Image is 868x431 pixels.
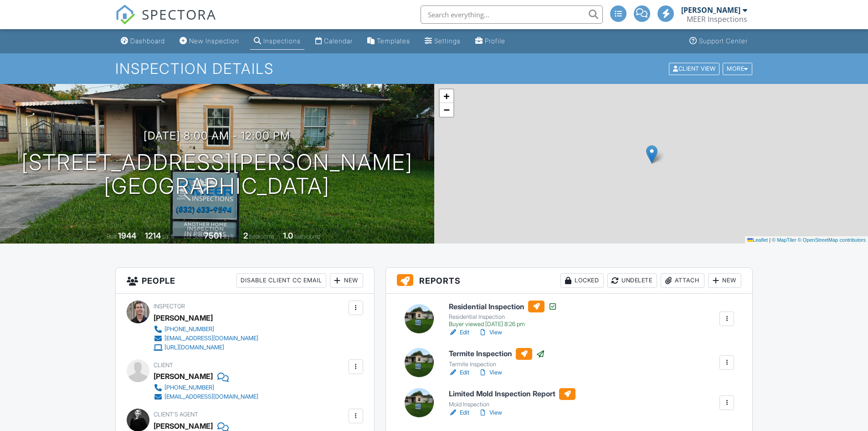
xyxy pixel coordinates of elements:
[154,334,258,343] a: [EMAIL_ADDRESS][DOMAIN_NAME]
[249,233,274,240] span: bedrooms
[324,37,353,45] div: Calendar
[176,33,243,50] a: New Inspection
[449,301,557,328] a: Residential Inspection Residential Inspection Buyer viewed [DATE] 8:26 pm
[699,37,748,45] div: Support Center
[116,268,374,294] h3: People
[440,89,453,103] a: Zoom in
[661,273,704,288] div: Attach
[154,343,258,352] a: [URL][DOMAIN_NAME]
[164,326,214,333] div: [PHONE_NUMBER]
[687,15,747,24] div: MEER Inspections
[189,37,239,45] div: New Inspection
[668,65,722,72] a: Client View
[449,301,557,312] h6: Residential Inspection
[144,130,290,142] h3: [DATE] 8:00 am - 12:00 pm
[449,361,545,368] div: Termite Inspection
[449,408,469,417] a: Edit
[294,233,320,240] span: bathrooms
[769,237,770,243] span: |
[115,5,135,25] img: The Best Home Inspection Software - Spectora
[115,12,216,31] a: SPECTORA
[478,368,502,377] a: View
[478,408,502,417] a: View
[154,369,213,383] div: [PERSON_NAME]
[250,33,304,50] a: Inspections
[772,237,796,243] a: © MapTiler
[164,344,224,351] div: [URL][DOMAIN_NAME]
[21,151,413,199] h1: [STREET_ADDRESS][PERSON_NAME] [GEOGRAPHIC_DATA]
[449,348,545,368] a: Termite Inspection Termite Inspection
[443,90,449,102] span: +
[443,104,449,115] span: −
[223,233,235,240] span: sq.ft.
[145,231,161,240] div: 1214
[364,33,414,50] a: Templates
[154,311,213,325] div: [PERSON_NAME]
[243,231,248,240] div: 2
[164,335,258,342] div: [EMAIL_ADDRESS][DOMAIN_NAME]
[723,62,752,75] div: More
[449,348,545,360] h6: Termite Inspection
[646,145,657,164] img: Marker
[162,233,175,240] span: sq. ft.
[449,313,557,321] div: Residential Inspection
[130,37,165,45] div: Dashboard
[154,383,258,392] a: [PHONE_NUMBER]
[142,5,216,24] span: SPECTORA
[386,268,753,294] h3: Reports
[449,388,575,408] a: Limited Mold Inspection Report Mold Inspection
[330,273,363,288] div: New
[115,61,753,77] h1: Inspection Details
[472,33,509,50] a: Profile
[747,237,768,243] a: Leaflet
[485,37,505,45] div: Profile
[236,273,326,288] div: Disable Client CC Email
[421,33,464,50] a: Settings
[263,37,301,45] div: Inspections
[681,5,740,15] div: [PERSON_NAME]
[154,303,185,310] span: Inspector
[560,273,604,288] div: Locked
[118,231,136,240] div: 1944
[107,233,117,240] span: Built
[449,321,557,328] div: Buyer viewed [DATE] 8:26 pm
[669,62,719,75] div: Client View
[283,231,293,240] div: 1.0
[449,368,469,377] a: Edit
[377,37,410,45] div: Templates
[686,33,751,50] a: Support Center
[154,392,258,401] a: [EMAIL_ADDRESS][DOMAIN_NAME]
[312,33,356,50] a: Calendar
[449,388,575,400] h6: Limited Mold Inspection Report
[708,273,741,288] div: New
[449,328,469,337] a: Edit
[204,231,222,240] div: 7501
[117,33,169,50] a: Dashboard
[154,411,198,418] span: Client's Agent
[434,37,461,45] div: Settings
[449,401,575,408] div: Mold Inspection
[421,5,603,24] input: Search everything...
[478,328,502,337] a: View
[164,393,258,400] div: [EMAIL_ADDRESS][DOMAIN_NAME]
[798,237,866,243] a: © OpenStreetMap contributors
[440,103,453,117] a: Zoom out
[184,233,203,240] span: Lot Size
[154,325,258,334] a: [PHONE_NUMBER]
[154,362,173,369] span: Client
[164,384,214,391] div: [PHONE_NUMBER]
[607,273,657,288] div: Undelete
